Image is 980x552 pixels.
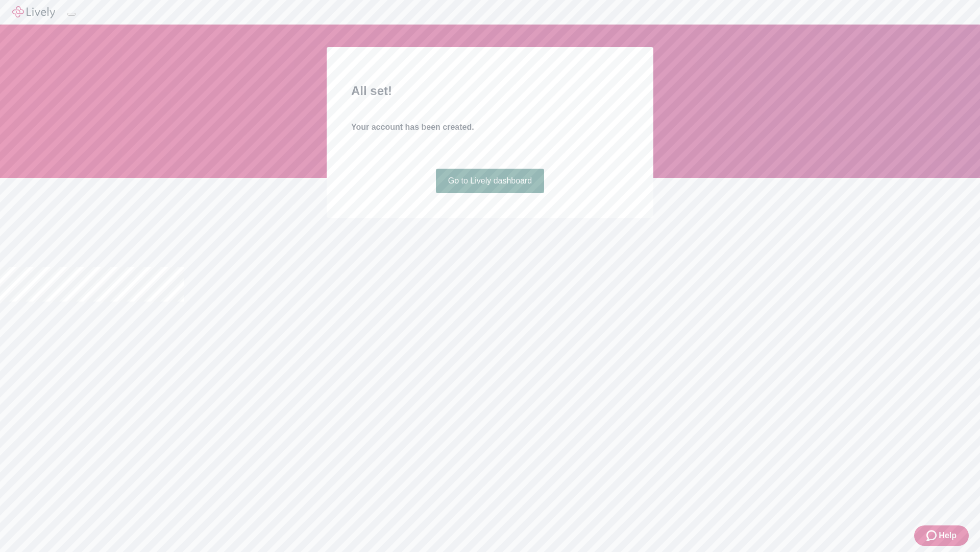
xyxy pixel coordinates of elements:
[12,6,55,18] img: Lively
[67,13,76,16] button: Log out
[926,530,939,542] svg: Zendesk support icon
[351,82,629,100] h2: All set!
[436,169,545,193] a: Go to Lively dashboard
[351,121,629,133] h4: Your account has been created.
[914,525,969,546] button: Zendesk support iconHelp
[939,530,957,542] span: Help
